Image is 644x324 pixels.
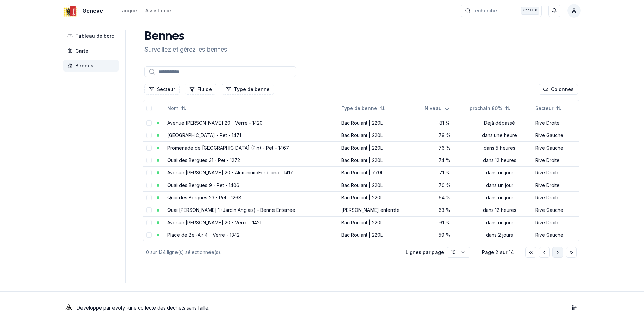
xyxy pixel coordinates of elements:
a: Bennes [63,60,121,72]
div: 61 % [425,219,464,226]
span: recherche ... [473,7,503,14]
td: Bac Roulant | 220L [339,191,422,204]
button: Aller à la dernière page [566,247,577,258]
td: Rive Gauche [533,204,579,216]
td: Bac Roulant | 220L [339,154,422,166]
div: dans 5 heures [470,144,529,151]
a: evoly [112,305,125,311]
a: Avenue [PERSON_NAME] 20 - Verre - 1421 [167,220,261,225]
button: select-row [146,195,152,200]
img: Evoly Logo [63,302,74,313]
button: Not sorted. Click to sort ascending. [465,103,514,114]
div: 59 % [425,232,464,238]
a: Carte [63,45,121,57]
span: Niveau [425,105,442,112]
p: Surveillez et gérez les bennes [144,45,227,54]
a: Quai [PERSON_NAME] 1 (Jardin Anglais) - Benne Enterrée [167,207,295,213]
div: Déjà dépassé [470,120,529,126]
div: 76 % [425,144,464,151]
a: Quai des Bergues 31 - Pet - 1272 [167,157,240,163]
button: select-row [146,120,152,126]
button: select-row [146,158,152,163]
div: dans un jour [470,194,529,201]
a: Avenue [PERSON_NAME] 20 - Aluminium/Fer blanc - 1417 [167,170,293,175]
td: Rive Droite [533,154,579,166]
td: Bac Roulant | 220L [339,179,422,191]
a: Assistance [145,7,171,15]
span: Tableau de bord [75,33,115,39]
td: Bac Roulant | 220L [339,229,422,241]
td: Rive Gauche [533,141,579,154]
a: Quai des Bergues 23 - Pet - 1268 [167,195,241,200]
a: Quai des Bergues 9 - Pet - 1406 [167,182,239,188]
a: [GEOGRAPHIC_DATA] - Pet - 1471 [167,132,241,138]
a: Avenue [PERSON_NAME] 20 - Verre - 1420 [167,120,263,126]
div: dans un jour [470,219,529,226]
h1: Bennes [144,30,227,43]
td: Bac Roulant | 770L [339,166,422,179]
div: dans une heure [470,132,529,139]
div: dans 2 jours [470,232,529,238]
button: select-row [146,145,152,151]
button: Aller à la page suivante [552,247,563,258]
td: Rive Droite [533,117,579,129]
div: dans un jour [470,169,529,176]
td: Rive Droite [533,216,579,229]
a: Tableau de bord [63,30,121,42]
button: select-all [146,106,152,111]
div: Page 2 sur 14 [481,249,515,256]
div: 71 % [425,169,464,176]
div: Langue [119,7,137,14]
span: Geneve [82,7,103,15]
button: Filtrer les lignes [185,84,216,95]
img: Geneve Logo [63,3,79,19]
button: select-row [146,170,152,175]
div: 79 % [425,132,464,139]
span: Nom [167,105,178,112]
button: Cocher les colonnes [539,84,578,95]
button: Not sorted. Click to sort ascending. [337,103,389,114]
div: 0 sur 134 ligne(s) sélectionnée(s). [146,249,395,256]
button: Aller à la page précédente [539,247,550,258]
a: Promenade de [GEOGRAPHIC_DATA] (Pin) - Pet - 1467 [167,145,289,151]
td: Rive Droite [533,191,579,204]
td: [PERSON_NAME] enterrée [339,204,422,216]
button: Sorted descending. Click to sort ascending. [421,103,454,114]
td: Bac Roulant | 220L [339,117,422,129]
button: select-row [146,220,152,225]
button: select-row [146,232,152,238]
div: dans 12 heures [470,157,529,164]
span: prochain 80% [470,105,502,112]
td: Bac Roulant | 220L [339,216,422,229]
button: select-row [146,207,152,213]
div: 64 % [425,194,464,201]
button: Filtrer les lignes [144,84,180,95]
span: Secteur [535,105,553,112]
p: Développé par - une collecte des déchets sans faille . [77,303,210,313]
button: recherche ...Ctrl+K [461,5,542,17]
a: Place de Bel-Air 4 - Verre - 1342 [167,232,240,238]
button: Not sorted. Click to sort ascending. [531,103,566,114]
div: dans 12 heures [470,207,529,214]
td: Rive Droite [533,179,579,191]
td: Bac Roulant | 220L [339,141,422,154]
a: Geneve [63,7,106,15]
button: Filtrer les lignes [222,84,274,95]
div: dans un jour [470,182,529,189]
button: select-row [146,183,152,188]
div: 70 % [425,182,464,189]
div: 63 % [425,207,464,214]
td: Rive Gauche [533,129,579,141]
div: 74 % [425,157,464,164]
td: Rive Droite [533,166,579,179]
button: select-row [146,133,152,138]
span: Bennes [75,62,93,69]
span: Type de benne [341,105,377,112]
button: Aller à la première page [525,247,536,258]
button: Not sorted. Click to sort ascending. [163,103,190,114]
button: Langue [119,7,137,15]
td: Rive Gauche [533,229,579,241]
span: Carte [75,47,88,54]
p: Lignes par page [406,249,444,256]
div: 81 % [425,120,464,126]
